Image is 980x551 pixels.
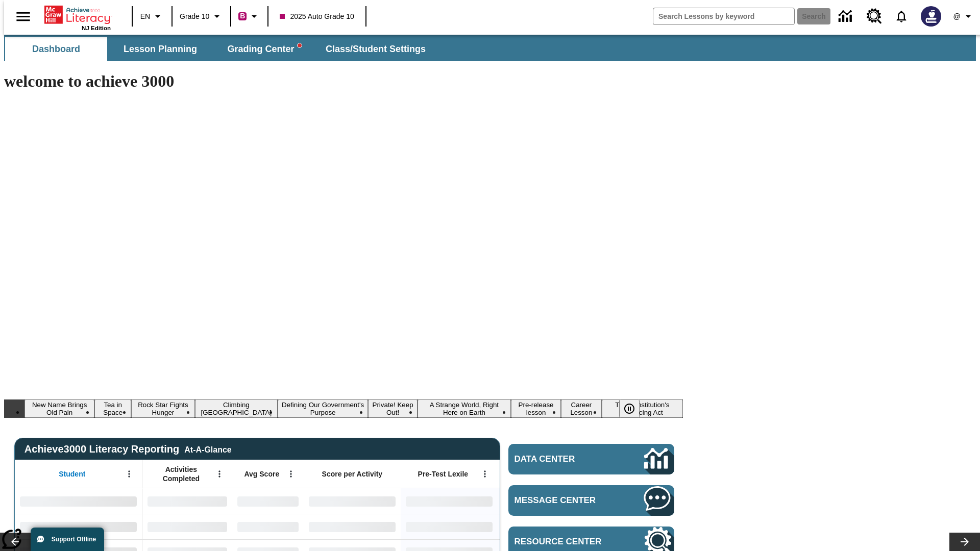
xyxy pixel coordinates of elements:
[861,3,888,30] a: Resource Center, Will open in new tab
[8,2,38,32] button: Open side menu
[949,533,980,551] button: Lesson carousel, Next
[561,399,602,418] button: Slide 9 Career Lesson
[418,399,511,418] button: Slide 7 A Strange World, Right Here on Earth
[24,399,94,418] button: Slide 1 New Name Brings Old Pain
[298,43,302,47] svg: writing assistant alert
[140,11,150,22] span: EN
[511,399,561,418] button: Slide 8 Pre-release lesson
[142,488,232,514] div: No Data,
[278,399,369,418] button: Slide 5 Defining Our Government's Purpose
[602,399,683,418] button: Slide 10 The Constitution's Balancing Act
[240,10,245,22] span: B
[4,72,683,91] h1: welcome to achieve 3000
[418,469,469,479] span: Pre-Test Lexile
[148,465,215,483] span: Activities Completed
[4,37,435,61] div: SubNavbar
[232,488,304,514] div: No Data,
[82,25,111,31] span: NJ Edition
[121,466,137,482] button: Open Menu
[234,7,264,26] button: Boost Class color is violet red. Change class color
[213,37,315,61] button: Grading Center
[124,43,197,55] span: Lesson Planning
[514,454,610,464] span: Data Center
[368,399,417,418] button: Slide 6 Private! Keep Out!
[244,469,279,479] span: Avg Score
[232,514,304,539] div: No Data,
[326,43,426,55] span: Class/Student Settings
[59,469,85,479] span: Student
[142,514,232,539] div: No Data,
[653,8,794,24] input: search field
[195,399,278,418] button: Slide 4 Climbing Mount Tai
[184,443,231,455] div: At-A-Glance
[4,35,976,61] div: SubNavbar
[888,3,915,30] a: Notifications
[131,399,195,418] button: Slide 3 Rock Star Fights Hunger
[619,399,640,418] button: Pause
[136,7,168,26] button: Language: EN, Select a language
[947,7,980,26] button: Profile/Settings
[280,11,354,22] span: 2025 Auto Grade 10
[180,11,209,22] span: Grade 10
[322,469,383,479] span: Score per Activity
[52,536,96,543] span: Support Offline
[508,444,674,474] a: Data Center
[24,443,232,455] span: Achieve3000 Literacy Reporting
[44,4,111,31] div: Home
[94,399,131,418] button: Slide 2 Tea in Space
[212,466,227,482] button: Open Menu
[514,537,614,547] span: Resource Center
[619,399,650,418] div: Pause
[477,466,493,482] button: Open Menu
[31,528,104,551] button: Support Offline
[832,3,861,31] a: Data Center
[915,3,947,30] button: Select a new avatar
[32,43,80,55] span: Dashboard
[5,37,107,61] button: Dashboard
[227,43,301,55] span: Grading Center
[921,6,941,27] img: Avatar
[514,495,614,506] span: Message Center
[953,11,960,22] span: @
[176,7,227,26] button: Grade: Grade 10, Select a grade
[283,466,299,482] button: Open Menu
[44,5,111,25] a: Home
[508,485,674,516] a: Message Center
[109,37,211,61] button: Lesson Planning
[317,37,434,61] button: Class/Student Settings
